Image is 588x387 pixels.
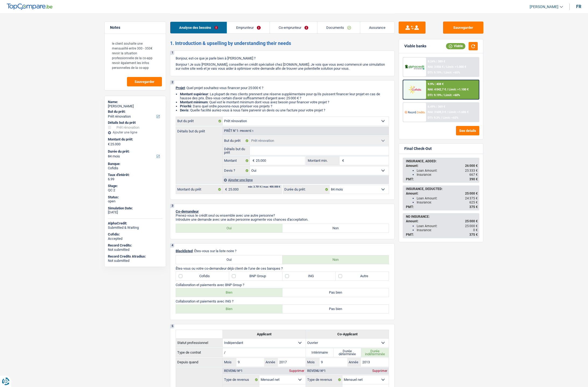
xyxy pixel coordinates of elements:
[180,92,208,96] strong: Montant supérieur
[108,188,162,192] div: QC 2
[108,195,162,199] div: Status:
[108,259,162,263] div: Not submitted
[456,126,479,135] button: See details
[406,164,478,168] div: Amount:
[223,330,306,338] th: Applicant
[525,2,563,11] a: [PERSON_NAME]
[469,200,478,204] span: 625 €
[250,156,256,165] span: €
[223,146,250,155] label: Détails but du prêt
[108,131,162,134] div: Ajouter une ligne
[306,369,327,372] div: Revenu nº1
[306,375,342,384] label: Type de revenus
[428,116,440,119] span: DTI: 9.3%
[442,93,444,97] span: /
[222,176,389,184] div: Ajouter une ligne
[108,142,110,146] span: €
[108,248,162,252] div: Not submitted
[176,56,389,60] p: Bonjour, est-ce que je parle bien à [PERSON_NAME] ?
[176,117,223,125] label: But du prêt
[347,358,361,367] label: Année
[110,25,160,30] h5: Notes
[108,237,162,241] div: Accepted
[306,358,320,367] label: Mois
[469,173,478,177] span: 667 €
[176,62,389,71] p: Bonjour ! Je suis [PERSON_NAME], conseiller en crédit spécialisé chez [DOMAIN_NAME]. Je vois que ...
[176,299,389,303] p: Collaboration et paiements avec ING ?
[176,348,223,357] th: Type de contrat
[428,88,446,91] span: NAI: 4 042,7 €
[176,288,282,297] label: Bien
[108,221,162,226] div: AlphaCredit:
[176,272,229,280] label: Cofidis
[176,86,185,90] span: Projet
[417,169,478,173] div: Loan Amount:
[238,129,254,132] span: - Priorité 1
[465,219,478,223] span: 25 000 €
[417,196,478,200] div: Loan Amount:
[108,254,162,259] div: Record Credits Atradius:
[417,228,478,232] div: Insurance:
[108,206,162,210] div: Simulation Date:
[108,184,162,188] div: Stage:
[444,65,445,69] span: /
[417,200,478,204] div: Insurance:
[180,100,389,104] li: : Quel est le montant minimum dont vous avez besoin pour financer votre projet ?
[176,213,389,217] p: Prenez-vous le crédit seul ou ensemble avec une autre personne?
[223,156,250,165] label: Montant
[465,164,478,168] span: 26 000 €
[406,159,478,163] div: INSURANCE, ADDED:
[428,71,442,74] span: DTI: 9.19%
[465,224,478,228] span: 25 000 €
[108,199,162,203] div: open
[108,137,161,142] label: Montant du prêt:
[405,85,424,94] img: Cofidis
[170,324,174,328] div: 5
[108,110,161,114] label: But du prêt:
[176,86,389,90] p: : Quel projet souhaitez-vous financer pour 25 000 € ?
[176,209,199,213] span: Co-demandeur
[530,5,558,9] span: [PERSON_NAME]
[449,110,469,114] span: Limit: >1.686 €
[170,244,174,248] div: 4
[108,104,162,108] div: [PERSON_NAME]
[108,232,162,237] div: Cofidis:
[317,22,360,33] a: Documents
[428,60,445,63] div: 8.24% | 389 €
[180,108,389,112] li: : Quelle facilité auriez-vous à nous faire parvenir un devis ou une facture pour votre projet ?
[176,283,389,287] p: Collaboration et paiements avec BNP Group ?
[444,93,460,97] span: Limit: <60%
[443,116,458,119] span: Limit: <65%
[227,22,269,33] a: Emprunteur
[441,116,442,119] span: /
[108,173,162,177] div: Taux d'intérêt:
[444,71,460,74] span: Limit: <65%
[223,369,244,372] div: Revenu nº1
[170,80,174,85] div: 2
[306,348,334,357] label: Intérimaire
[283,185,330,194] label: Durée du prêt:
[176,217,389,221] p: Introduire une demande avec une autre personne augmente vos chances d'acceptation.
[360,22,394,33] a: Assurance
[446,43,465,49] div: Viable
[446,65,466,69] span: Limit: >1.000 €
[282,305,389,313] label: Pas bien
[170,40,395,46] h2: 1. Introduction & upselling by understanding their needs
[176,305,282,313] label: Bien
[339,156,345,165] span: €
[405,107,424,117] img: Record Credits
[223,358,236,367] label: Mois
[229,272,282,280] label: BNP Group
[406,192,478,195] div: Amount:
[134,80,154,83] span: Sauvegarder
[417,224,478,228] div: Loan Amount:
[443,22,483,34] button: Sauvegarder
[7,3,52,10] img: TopCompare Logo
[465,169,478,173] span: 25 333 €
[176,224,282,233] label: Oui
[334,348,361,357] label: Durée déterminée
[223,136,250,145] label: But du prêt
[180,92,389,100] li: : La plupart de mes clients prennent une réserve supplémentaire pour qu'ils puissent financer leu...
[405,64,424,70] img: AlphaCredit
[428,65,444,69] span: NAI: 3 856 €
